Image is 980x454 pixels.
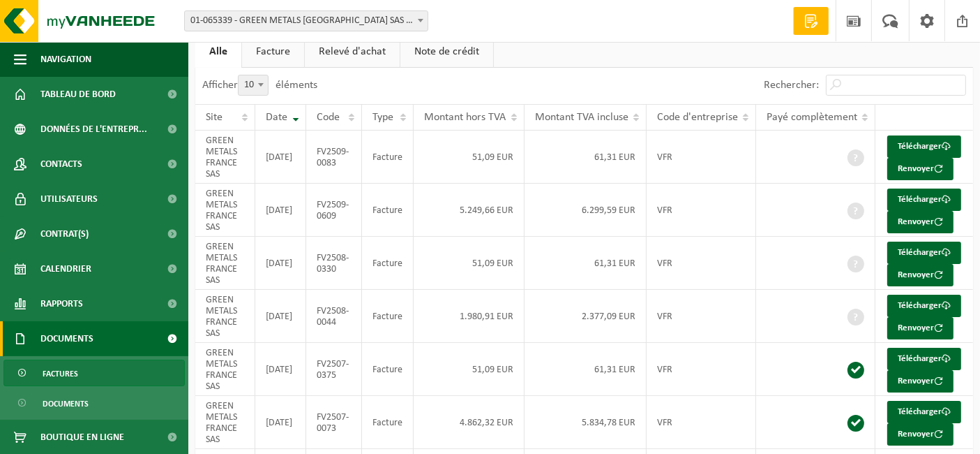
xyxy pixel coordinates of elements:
span: Rapports [40,286,83,321]
td: GREEN METALS FRANCE SAS [195,131,255,184]
span: 10 [238,75,269,96]
button: Renvoyer [887,211,953,233]
span: Utilisateurs [40,182,98,217]
span: 10 [239,75,268,95]
button: Renvoyer [887,264,953,286]
a: Télécharger [887,189,961,211]
span: Tableau de bord [40,77,116,112]
label: Rechercher: [764,80,819,91]
td: 5.834,78 EUR [525,396,647,449]
td: 61,31 EUR [525,131,647,184]
label: Afficher éléments [202,80,317,91]
span: 01-065339 - GREEN METALS FRANCE SAS - ONNAING [185,11,428,31]
td: Facture [362,237,414,290]
td: 61,31 EUR [525,343,647,396]
span: Type [372,112,393,123]
span: Montant TVA incluse [535,112,628,123]
a: Télécharger [887,401,961,423]
td: 4.862,32 EUR [414,396,524,449]
td: Facture [362,184,414,237]
td: Facture [362,343,414,396]
span: Site [206,112,223,123]
td: [DATE] [255,237,306,290]
a: Télécharger [887,136,961,158]
td: 2.377,09 EUR [525,290,647,343]
a: Facture [242,36,304,68]
a: Alle [195,36,241,68]
span: Contrat(s) [40,217,89,251]
td: VFR [647,343,756,396]
td: FV2509-0609 [306,184,362,237]
a: Télécharger [887,348,961,370]
button: Renvoyer [887,158,953,180]
td: [DATE] [255,184,306,237]
td: [DATE] [255,131,306,184]
span: Données de l'entrepr... [40,112,147,147]
span: Code d'entreprise [657,112,738,123]
a: Note de crédit [400,36,493,68]
a: Télécharger [887,242,961,264]
button: Renvoyer [887,423,953,446]
td: VFR [647,237,756,290]
span: Code [317,112,340,123]
a: Factures [3,360,185,386]
td: Facture [362,396,414,449]
td: 61,31 EUR [525,237,647,290]
span: Navigation [40,42,91,77]
td: 51,09 EUR [414,131,524,184]
span: Factures [43,360,78,387]
td: Facture [362,131,414,184]
a: Relevé d'achat [305,36,400,68]
td: VFR [647,184,756,237]
a: Télécharger [887,295,961,317]
td: GREEN METALS FRANCE SAS [195,184,255,237]
td: GREEN METALS FRANCE SAS [195,290,255,343]
td: 51,09 EUR [414,343,524,396]
span: Montant hors TVA [424,112,506,123]
span: Calendrier [40,251,91,286]
td: GREEN METALS FRANCE SAS [195,343,255,396]
td: FV2508-0330 [306,237,362,290]
td: [DATE] [255,396,306,449]
a: Documents [3,390,185,416]
span: Documents [40,321,93,356]
span: Contacts [40,147,82,182]
td: 6.299,59 EUR [525,184,647,237]
td: FV2507-0073 [306,396,362,449]
td: FV2509-0083 [306,131,362,184]
td: FV2508-0044 [306,290,362,343]
td: 5.249,66 EUR [414,184,524,237]
td: Facture [362,290,414,343]
span: Payé complètement [767,112,857,123]
td: VFR [647,396,756,449]
td: [DATE] [255,343,306,396]
td: 1.980,91 EUR [414,290,524,343]
button: Renvoyer [887,370,953,393]
span: Date [266,112,287,123]
td: [DATE] [255,290,306,343]
td: VFR [647,131,756,184]
td: FV2507-0375 [306,343,362,396]
td: GREEN METALS FRANCE SAS [195,396,255,449]
span: Documents [43,390,89,417]
td: GREEN METALS FRANCE SAS [195,237,255,290]
button: Renvoyer [887,317,953,339]
span: 01-065339 - GREEN METALS FRANCE SAS - ONNAING [184,10,428,31]
td: 51,09 EUR [414,237,524,290]
td: VFR [647,290,756,343]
